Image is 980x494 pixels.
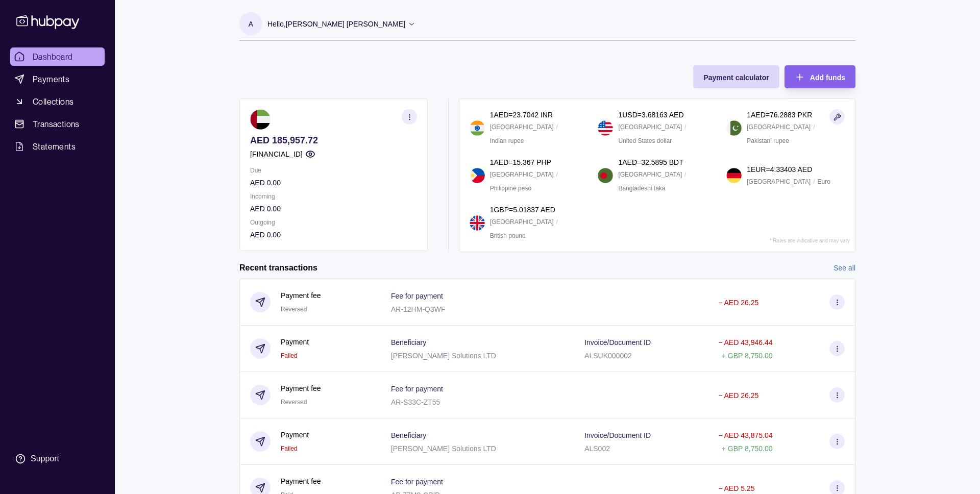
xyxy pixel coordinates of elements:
p: ALSUK000002 [584,352,632,360]
p: Euro [817,176,830,187]
p: [GEOGRAPHIC_DATA] [490,169,554,180]
span: Add funds [810,73,845,82]
p: 1 AED = 23.7042 INR [490,109,553,120]
p: [GEOGRAPHIC_DATA] [747,176,811,187]
button: Add funds [785,65,855,88]
p: Fee for payment [391,292,443,300]
p: Beneficiary [391,338,426,347]
img: gb [470,215,485,231]
p: Payment fee [281,476,321,487]
p: [GEOGRAPHIC_DATA] [490,121,554,133]
p: / [556,169,558,180]
p: / [684,121,686,133]
img: in [470,120,485,136]
img: ae [250,109,271,130]
p: / [684,169,686,180]
span: Reversed [281,306,307,313]
p: AR-12HM-Q3WF [391,305,446,313]
a: Transactions [10,115,105,133]
p: British pound [490,230,526,241]
p: Fee for payment [391,385,443,393]
p: AR-S33C-ZT55 [391,398,440,406]
p: Philippine peso [490,183,531,194]
p: − AED 43,875.04 [718,431,772,439]
p: / [556,121,558,133]
img: bd [598,168,613,183]
p: − AED 26.25 [718,391,758,400]
p: United States dollar [618,135,672,146]
p: Due [250,165,417,176]
span: Statements [33,140,76,153]
p: 1 AED = 32.5895 BDT [618,157,683,168]
p: ALS002 [584,444,610,453]
p: Bangladeshi taka [618,183,665,194]
span: Transactions [33,118,80,130]
p: Beneficiary [391,431,426,439]
p: / [813,121,815,133]
span: Reversed [281,399,307,406]
span: Failed [281,352,298,359]
span: Collections [33,95,73,108]
p: 1 GBP = 5.01837 AED [490,204,555,215]
p: * Rates are indicative and may vary [770,238,850,243]
p: Invoice/Document ID [584,338,651,347]
p: [GEOGRAPHIC_DATA] [618,169,682,180]
span: Payments [33,73,69,85]
p: AED 0.00 [250,229,417,240]
span: Payment calculator [703,73,769,82]
p: [GEOGRAPHIC_DATA] [490,216,554,228]
p: Outgoing [250,217,417,228]
a: Dashboard [10,47,105,66]
p: Incoming [250,191,417,202]
p: / [813,176,815,187]
p: [PERSON_NAME] Solutions LTD [391,444,496,453]
p: A [249,18,253,30]
p: Fee for payment [391,478,443,486]
img: us [598,120,613,136]
p: [FINANCIAL_ID] [250,149,303,160]
p: 1 USD = 3.68163 AED [618,109,683,120]
p: Indian rupee [490,135,524,146]
p: − AED 5.25 [718,484,754,492]
p: Invoice/Document ID [584,431,651,439]
a: Payments [10,70,105,88]
p: [GEOGRAPHIC_DATA] [747,121,811,133]
img: ph [470,168,485,183]
p: AED 0.00 [250,203,417,214]
p: / [556,216,558,228]
p: Payment [281,336,309,348]
a: Collections [10,92,105,111]
span: Failed [281,445,298,452]
p: 1 AED = 15.367 PHP [490,157,551,168]
p: 1 AED = 76.2883 PKR [747,109,812,120]
div: Support [31,453,59,464]
p: − AED 43,946.44 [718,338,772,347]
p: 1 EUR = 4.33403 AED [747,164,812,175]
a: Statements [10,137,105,156]
span: Dashboard [33,51,73,63]
p: Hello, [PERSON_NAME] [PERSON_NAME] [267,18,405,30]
p: Payment [281,429,309,440]
img: de [726,168,742,183]
img: pk [726,120,742,136]
a: See all [834,262,855,274]
p: + GBP 8,750.00 [722,444,773,453]
p: [PERSON_NAME] Solutions LTD [391,352,496,360]
a: Support [10,448,105,470]
h2: Recent transactions [239,262,317,274]
p: + GBP 8,750.00 [722,352,773,360]
p: Pakistani rupee [747,135,789,146]
p: Payment fee [281,383,321,394]
p: AED 185,957.72 [250,135,417,146]
button: Payment calculator [693,65,779,88]
p: [GEOGRAPHIC_DATA] [618,121,682,133]
p: − AED 26.25 [718,299,758,307]
p: AED 0.00 [250,177,417,188]
p: Payment fee [281,290,321,301]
